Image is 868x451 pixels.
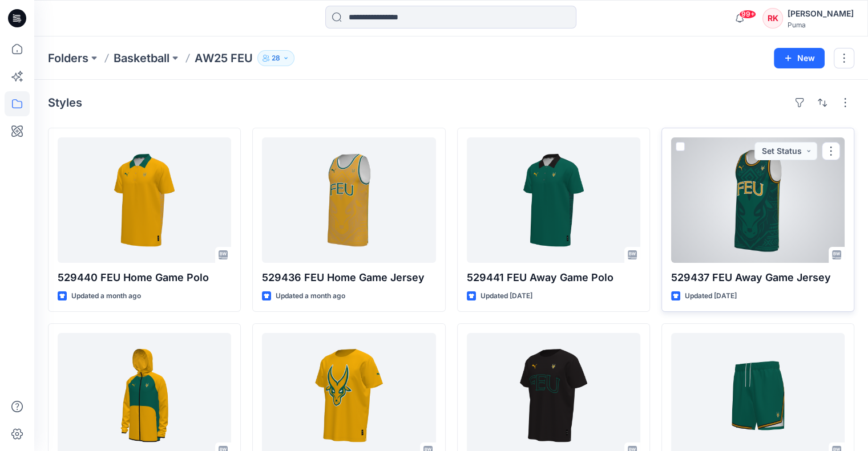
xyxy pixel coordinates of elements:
[671,270,845,286] p: 529437 FEU Away Game Jersey
[58,270,231,286] p: 529440 FEU Home Game Polo
[257,50,294,66] button: 28
[671,137,845,263] a: 529437 FEU Away Game Jersey
[762,8,783,29] div: RK
[58,137,231,263] a: 529440 FEU Home Game Polo
[272,52,280,64] p: 28
[467,270,640,286] p: 529441 FEU Away Game Polo
[48,96,82,109] h4: Styles
[276,290,345,302] p: Updated a month ago
[195,50,253,66] p: AW25 FEU
[774,48,825,68] button: New
[685,290,737,302] p: Updated [DATE]
[788,7,854,21] div: [PERSON_NAME]
[262,270,435,286] p: 529436 FEU Home Game Jersey
[739,10,756,19] span: 99+
[71,290,141,302] p: Updated a month ago
[262,137,435,263] a: 529436 FEU Home Game Jersey
[467,137,640,263] a: 529441 FEU Away Game Polo
[788,21,854,29] div: Puma
[114,50,169,66] a: Basketball
[481,290,532,302] p: Updated [DATE]
[48,50,88,66] a: Folders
